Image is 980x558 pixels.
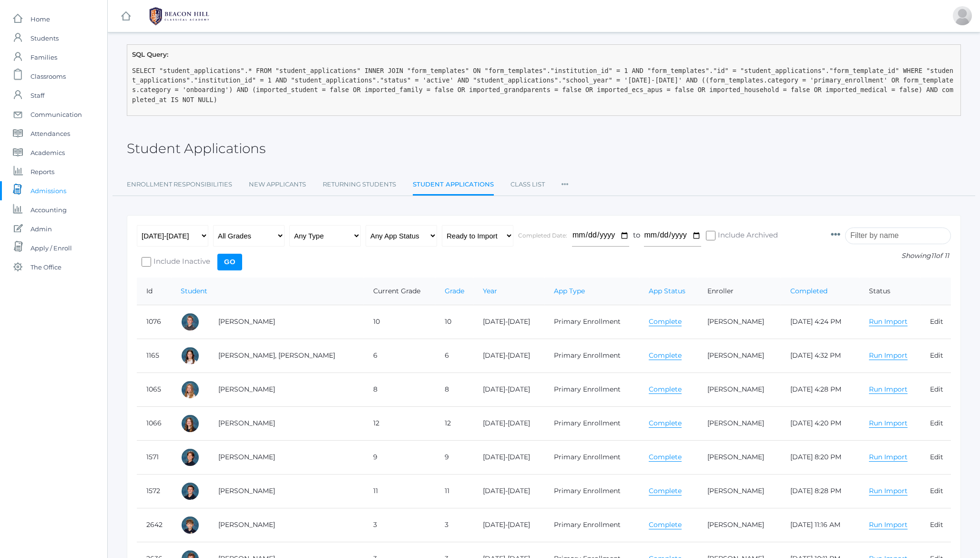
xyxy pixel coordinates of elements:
td: 1076 [137,305,171,339]
div: Elias Bradley [181,312,200,331]
a: Edit [930,520,943,529]
td: 12 [364,406,435,440]
td: [DATE] 8:28 PM [781,474,859,508]
td: 10 [364,305,435,339]
td: [DATE]-[DATE] [473,508,545,542]
span: Admin [31,219,52,238]
td: [DATE] 4:32 PM [781,339,859,372]
td: 12 [435,406,473,440]
span: Apply / Enroll [31,238,72,258]
th: Enroller [698,278,781,305]
a: Edit [930,317,943,326]
td: Primary Enrollment [544,508,639,542]
a: Complete [649,419,682,428]
span: Staff [31,86,44,105]
a: Run Import [869,317,908,326]
a: [PERSON_NAME] [218,385,275,393]
td: Primary Enrollment [544,474,639,508]
div: Jason Roberts [953,6,972,25]
td: 11 [435,474,473,508]
td: [DATE] 4:28 PM [781,372,859,406]
a: [PERSON_NAME] [218,486,275,495]
img: 1_BHCALogos-05.png [143,4,215,28]
a: Returning Students [323,175,396,194]
a: Run Import [869,486,908,496]
td: Primary Enrollment [544,339,639,372]
div: Tatum Bradley [181,380,200,399]
td: [DATE] 4:24 PM [781,305,859,339]
a: [PERSON_NAME] [218,317,275,326]
span: Students [31,29,59,48]
td: [DATE]-[DATE] [473,440,545,474]
a: [PERSON_NAME] [707,453,764,461]
td: [DATE]-[DATE] [473,339,545,372]
a: Run Import [869,520,908,529]
td: 1572 [137,474,171,508]
a: App Status [649,287,685,295]
a: Run Import [869,419,908,428]
td: [DATE] 4:20 PM [781,406,859,440]
input: To [644,225,701,247]
td: 9 [435,440,473,474]
span: Accounting [31,200,67,219]
div: Noah Burr [181,482,200,501]
a: Edit [930,419,943,427]
th: Current Grade [364,278,435,305]
span: The Office [31,258,61,277]
td: 8 [364,372,435,406]
a: [PERSON_NAME], [PERSON_NAME] [218,351,335,360]
a: App Type [554,287,585,295]
td: 2642 [137,508,171,542]
a: [PERSON_NAME] [218,419,275,427]
div: Finnley Bradley [181,346,200,365]
a: Enrollment Responsibilities [127,175,232,194]
a: [PERSON_NAME] [218,453,275,461]
td: [DATE]-[DATE] [473,406,545,440]
span: to [633,230,640,239]
div: Caleb Carpenter [181,516,200,535]
td: Primary Enrollment [544,406,639,440]
a: Run Import [869,351,908,360]
a: Complete [649,385,682,394]
td: 9 [364,440,435,474]
span: Attendances [31,124,70,143]
a: Edit [930,351,943,360]
pre: SELECT "student_applications".* FROM "student_applications" INNER JOIN "form_templates" ON "form_... [132,66,956,104]
a: Edit [930,453,943,461]
a: [PERSON_NAME] [707,419,764,427]
span: Academics [31,143,65,162]
a: [PERSON_NAME] [707,385,764,393]
span: 11 [931,251,936,260]
th: Id [137,278,171,305]
td: [DATE] 8:20 PM [781,440,859,474]
td: 11 [364,474,435,508]
span: Families [31,48,57,67]
td: [DATE]-[DATE] [473,474,545,508]
input: From [572,225,629,247]
span: Classrooms [31,67,66,86]
a: [PERSON_NAME] [707,520,764,529]
a: [PERSON_NAME] [707,351,764,360]
td: 10 [435,305,473,339]
td: 3 [435,508,473,542]
td: 3 [364,508,435,542]
td: 1571 [137,440,171,474]
a: Year [483,287,497,295]
a: [PERSON_NAME] [707,486,764,495]
a: Edit [930,486,943,495]
td: 6 [435,339,473,372]
a: Complete [649,453,682,462]
div: Elijah Burr [181,448,200,467]
span: Admissions [31,181,66,200]
a: Class List [510,175,545,194]
a: Student Applications [413,175,494,196]
td: [DATE]-[DATE] [473,372,545,406]
span: Include Inactive [151,256,210,268]
a: Student [181,287,207,295]
td: [DATE] 11:16 AM [781,508,859,542]
td: Primary Enrollment [544,372,639,406]
span: Include Archived [715,230,778,242]
input: Include Archived [706,231,715,240]
td: 1065 [137,372,171,406]
td: [DATE]-[DATE] [473,305,545,339]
